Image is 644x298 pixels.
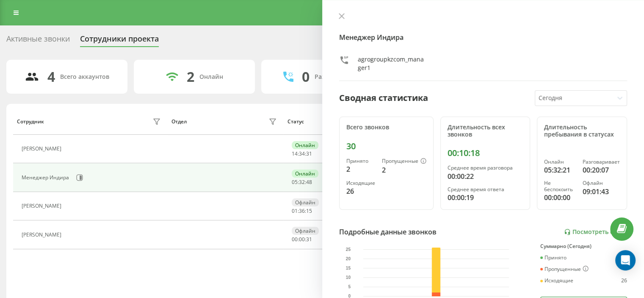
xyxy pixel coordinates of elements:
div: Онлайн [292,170,318,178]
div: Разговаривают [315,73,361,81]
span: 34 [299,150,305,157]
div: Сотрудник [17,119,44,125]
div: Сотрудники проекта [80,34,159,47]
text: 5 [348,284,351,289]
div: : : [292,151,312,157]
div: agrogroupkzcom_manager1 [358,55,424,72]
span: 00 [292,236,298,243]
div: Онлайн [544,159,576,165]
a: Посмотреть отчет [564,228,627,236]
div: 4 [47,69,55,85]
text: 15 [345,266,351,270]
div: Офлайн [583,180,620,186]
span: 48 [306,178,312,186]
div: Сводная статистика [339,92,428,104]
div: 0 [302,69,310,85]
div: Статус [287,119,304,125]
div: Длительность всех звонков [448,124,523,138]
div: Принято [540,255,567,261]
div: 05:32:21 [544,165,576,175]
text: 10 [345,275,351,280]
div: [PERSON_NAME] [22,146,64,152]
div: 00:10:18 [448,148,523,158]
div: Open Intercom Messenger [615,250,636,270]
div: Офлайн [292,198,319,206]
div: Подробные данные звонков [339,227,437,237]
div: Принято [346,158,375,164]
span: 05 [292,178,298,186]
div: Отдел [171,119,187,125]
div: 00:00:19 [448,192,523,203]
div: Менеджер Индира [22,175,71,181]
div: Суммарно (Сегодня) [540,243,627,249]
div: 26 [346,186,375,196]
div: 09:01:43 [583,187,620,197]
span: 00 [299,236,305,243]
div: 2 [382,165,426,175]
span: 36 [299,207,305,214]
h4: Менеджер Индира [339,32,627,42]
div: Всего аккаунтов [60,73,109,81]
text: 20 [345,256,351,261]
div: 00:00:00 [544,192,576,203]
div: Среднее время разговора [448,165,523,171]
span: 32 [299,178,305,186]
div: : : [292,179,312,185]
span: 15 [306,207,312,214]
div: Онлайн [199,73,223,81]
div: [PERSON_NAME] [22,203,64,209]
div: 00:20:07 [583,165,620,175]
div: : : [292,237,312,242]
span: 14 [292,150,298,157]
div: Исходящие [540,278,573,284]
text: 25 [345,247,351,252]
div: Длительность пребывания в статусах [544,124,620,138]
div: Среднее время ответа [448,187,523,192]
div: 2 [187,69,194,85]
div: Не беспокоить [544,180,576,192]
div: 30 [346,141,426,151]
div: Всего звонков [346,124,426,131]
div: Активные звонки [6,34,70,47]
span: 31 [306,236,312,243]
div: Разговаривает [583,159,620,165]
div: Офлайн [292,227,319,235]
div: 2 [346,164,375,174]
div: Пропущенные [382,158,426,165]
div: [PERSON_NAME] [22,232,64,238]
div: 26 [621,278,627,284]
div: 00:00:22 [448,171,523,181]
div: Пропущенные [540,266,589,273]
span: 31 [306,150,312,157]
div: Онлайн [292,141,318,149]
div: Исходящие [346,180,375,186]
span: 01 [292,207,298,214]
div: : : [292,208,312,214]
